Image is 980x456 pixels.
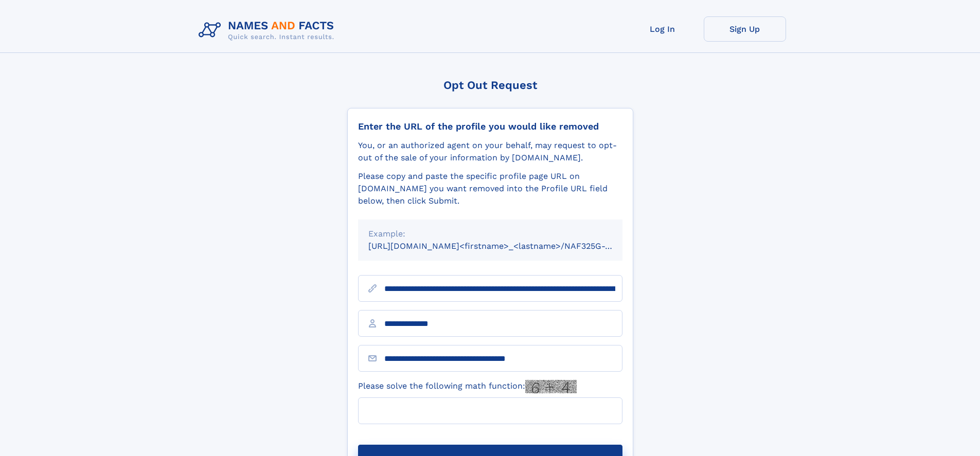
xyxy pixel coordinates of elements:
[358,121,622,132] div: Enter the URL of the profile you would like removed
[621,16,704,42] a: Log In
[368,241,642,251] small: [URL][DOMAIN_NAME]<firstname>_<lastname>/NAF325G-xxxxxxxx
[347,79,633,92] div: Opt Out Request
[358,380,577,393] label: Please solve the following math function:
[194,16,343,44] img: Logo Names and Facts
[368,228,612,240] div: Example:
[358,170,622,207] div: Please copy and paste the specific profile page URL on [DOMAIN_NAME] you want removed into the Pr...
[358,139,622,164] div: You, or an authorized agent on your behalf, may request to opt-out of the sale of your informatio...
[704,16,786,42] a: Sign Up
